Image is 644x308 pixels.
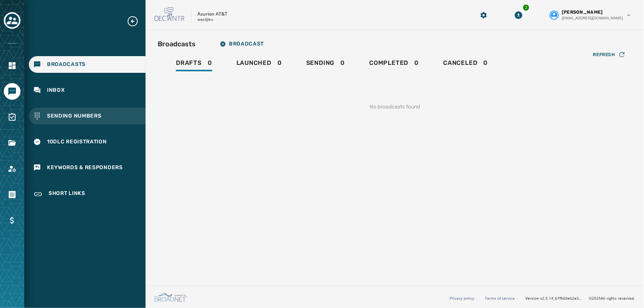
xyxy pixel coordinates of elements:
[29,134,146,150] a: Navigate to 10DLC Registration
[522,4,530,11] div: 2
[547,6,635,24] button: User settings
[540,295,583,301] span: v2.5.14_b7f560e62e3347fd09829e8ac9922915a95fe427
[4,57,20,74] a: Navigate to Home
[4,160,20,177] a: Navigate to Account
[525,295,583,301] span: Version
[29,108,146,124] a: Navigate to Sending Numbers
[158,91,632,123] div: No broadcasts found
[197,11,227,17] p: Asurion AT&T
[443,59,477,67] span: Canceled
[237,59,271,67] span: Launched
[47,86,65,94] span: Inbox
[450,295,474,301] a: Privacy policy
[47,61,86,68] span: Broadcasts
[170,55,218,73] a: Drafts0
[477,8,490,22] button: Manage global settings
[197,17,213,23] p: wectjikv
[176,59,212,71] div: 0
[29,185,146,203] a: Navigate to Short Links
[369,59,419,71] div: 0
[230,55,288,73] a: Launched0
[49,190,85,199] span: Short Links
[47,112,102,120] span: Sending Numbers
[512,8,525,22] button: Download Menu
[306,59,335,67] span: Sending
[127,15,145,27] button: Expand sub nav menu
[4,186,20,203] a: Navigate to Orders
[214,36,270,52] button: Broadcast
[4,135,20,151] a: Navigate to Files
[4,109,20,126] a: Navigate to Surveys
[4,212,20,229] a: Navigate to Billing
[176,59,202,67] span: Drafts
[47,138,107,146] span: 10DLC Registration
[47,164,123,171] span: Keywords & Responders
[158,39,196,49] h2: Broadcasts
[437,55,494,73] a: Canceled0
[562,15,623,21] span: [EMAIL_ADDRESS][DOMAIN_NAME]
[369,59,408,67] span: Completed
[587,49,632,61] button: Refresh
[29,159,146,176] a: Navigate to Keywords & Responders
[29,56,146,73] a: Navigate to Broadcasts
[443,59,488,71] div: 0
[300,55,351,73] a: Sending0
[363,55,425,73] a: Completed0
[593,52,615,58] span: Refresh
[562,9,603,15] span: [PERSON_NAME]
[485,295,515,301] a: Terms of service
[220,41,264,47] span: Broadcast
[237,59,282,71] div: 0
[4,12,20,29] button: Toggle account select drawer
[4,83,20,100] a: Navigate to Messaging
[306,59,345,71] div: 0
[29,82,146,99] a: Navigate to Inbox
[589,295,635,301] span: © 2025 All rights reserved.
